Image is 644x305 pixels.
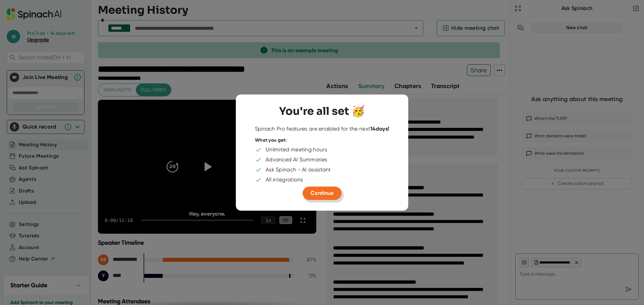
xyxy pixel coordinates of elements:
[266,156,327,163] div: Advanced AI Summaries
[303,186,341,200] button: Continue
[266,166,331,173] div: Ask Spinach - AI assistant
[311,190,333,196] span: Continue
[266,146,327,153] div: Unlimited meeting hours
[266,176,303,183] div: All integrations
[255,137,287,143] div: What you get:
[255,126,389,132] div: Spinach Pro features are enabled for the next
[279,105,365,118] h3: You're all set 🥳
[370,126,389,132] b: 14 days!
